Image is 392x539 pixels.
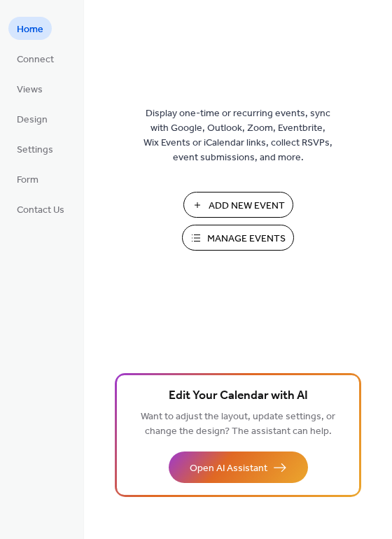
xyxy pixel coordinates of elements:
span: Contact Us [17,203,64,218]
span: Want to adjust the layout, update settings, or change the design? The assistant can help. [141,407,335,441]
a: Form [8,167,47,190]
span: Form [17,173,38,188]
span: Open AI Assistant [190,461,267,476]
span: Settings [17,143,53,157]
button: Add New Event [183,192,293,218]
span: Add New Event [209,199,285,213]
a: Contact Us [8,197,73,220]
span: Display one-time or recurring events, sync with Google, Outlook, Zoom, Eventbrite, Wix Events or ... [143,106,332,165]
span: Manage Events [207,232,286,246]
span: Design [17,113,48,127]
a: Settings [8,137,62,160]
a: Home [8,17,52,40]
span: Connect [17,52,54,67]
a: Connect [8,47,62,70]
a: Views [8,77,51,100]
a: Design [8,107,56,130]
button: Manage Events [182,225,294,251]
span: Home [17,22,43,37]
button: Open AI Assistant [169,451,308,483]
span: Edit Your Calendar with AI [169,386,308,406]
span: Views [17,83,43,97]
